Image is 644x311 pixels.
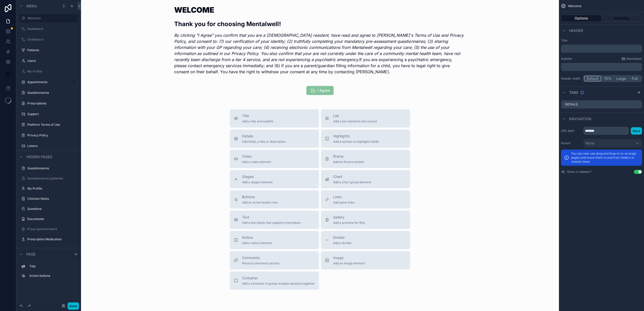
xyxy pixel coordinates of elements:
[230,190,319,209] button: ButtonsAdd an action button row
[27,176,77,180] label: Questionnaires (patients)
[242,154,271,159] span: Video
[230,170,319,188] button: StagesAdd a stages element
[27,16,75,20] label: Welcome
[242,235,272,240] span: Notice
[614,76,628,81] button: Large
[586,141,594,146] span: None
[333,140,379,144] span: Add a section to highlights fields
[26,252,35,257] span: Page
[230,109,319,127] button: TitleAdd a title and subtitle
[333,174,371,179] span: Chart
[230,251,319,269] button: CommentsRecord comments section
[583,139,642,148] button: None
[27,237,77,241] label: Prescription Medication
[27,187,77,191] label: My Profile
[321,251,410,269] button: ImageAdd an image element
[568,4,581,8] span: Welcome
[321,190,410,209] button: LinksAdd quick links
[27,69,77,74] label: My Profile
[27,38,77,42] label: Dashboard
[242,261,279,265] span: Record comments section
[27,217,77,221] a: Documents
[242,215,301,220] span: Text
[27,91,77,95] label: Questionnaires
[26,154,52,159] span: Hidden pages
[321,130,410,148] button: HighlightsAdd a section to highlights fields
[27,27,77,31] label: Dashboard
[631,127,642,135] button: Save
[242,140,286,144] span: Add fields, a title or description
[26,4,37,9] span: Menu
[230,150,319,168] button: VideoAdd a video element
[584,76,601,81] button: Default
[333,200,355,205] span: Add quick links
[27,207,77,211] label: Questions
[333,113,377,118] span: List
[242,194,278,199] span: Buttons
[333,180,371,184] span: Add a chart group element
[27,197,77,201] label: Clinician Notes
[27,166,77,170] a: Questionnaires
[333,241,352,245] span: Add a divider
[602,15,642,22] button: Visibility
[230,130,319,148] button: DetailsAdd fields, a title or description
[242,174,273,179] span: Stages
[569,28,583,33] span: Header
[621,57,642,61] a: Markdown
[27,123,77,127] label: Platform Terms of Use
[27,133,77,137] label: Privacy Policy
[321,211,410,229] button: GalleryAdd a preview for files
[242,276,315,281] span: Container
[242,221,301,225] span: Add a text block that supports markdown
[27,59,77,63] label: Users
[27,48,77,52] label: Patients
[561,45,642,53] div: scrollable content
[321,150,410,168] button: iframeAdd an iframe embed
[230,211,319,229] button: TextAdd a text block that supports markdown
[567,170,591,174] label: Show in sidebar?
[242,134,286,139] span: Details
[333,215,365,220] span: Gallery
[333,154,364,159] span: iframe
[27,80,70,84] label: Appointments
[601,76,614,81] button: 75%
[230,231,319,249] button: NoticeAdd a notice element
[242,282,315,286] span: Add a container to group multiple sections together
[27,144,77,148] label: Letters
[242,180,273,184] span: Add a stages element
[321,109,410,127] button: ListAdd a list related to this record
[27,101,77,105] label: Prescriptions
[333,261,365,265] span: Add an image element
[230,271,319,290] button: ContainerAdd a container to group multiple sections together
[333,119,377,123] span: Add a list related to this record
[242,255,279,260] span: Comments
[333,221,365,225] span: Add a preview for files
[333,194,355,199] span: Links
[565,102,578,106] label: Details
[321,231,410,249] button: DividerAdd a divider
[333,160,364,164] span: Add an iframe embed
[561,63,642,71] div: scrollable content
[29,274,76,278] label: Action buttons
[242,160,271,164] span: Add a video element
[569,116,591,121] span: Navigation
[561,129,581,133] label: URL path
[68,302,79,310] button: Done
[242,241,272,245] span: Add a notice element
[569,90,578,95] span: Tabs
